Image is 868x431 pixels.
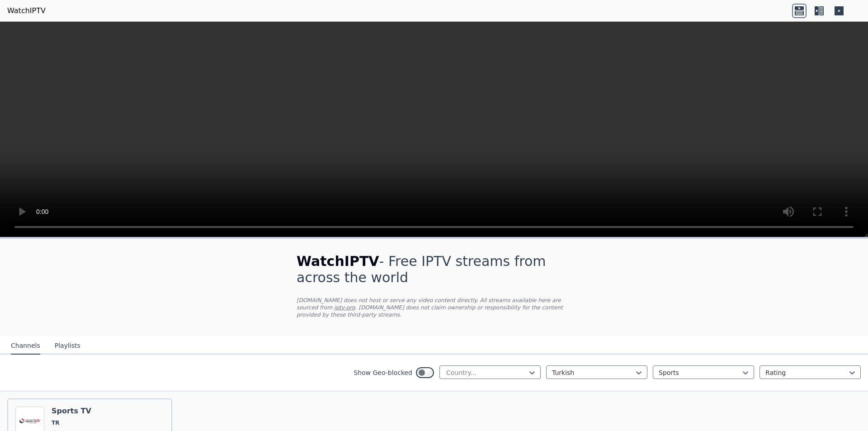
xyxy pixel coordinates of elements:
[297,297,571,318] p: [DOMAIN_NAME] does not host or serve any video content directly. All streams available here are s...
[334,304,355,311] a: iptv-org
[11,337,40,355] button: Channels
[7,5,46,16] a: WatchIPTV
[52,419,59,426] span: TR
[297,253,379,269] span: WatchIPTV
[52,407,91,416] h6: Sports TV
[55,337,80,355] button: Playlists
[297,253,571,286] h1: - Free IPTV streams from across the world
[354,368,412,377] label: Show Geo-blocked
